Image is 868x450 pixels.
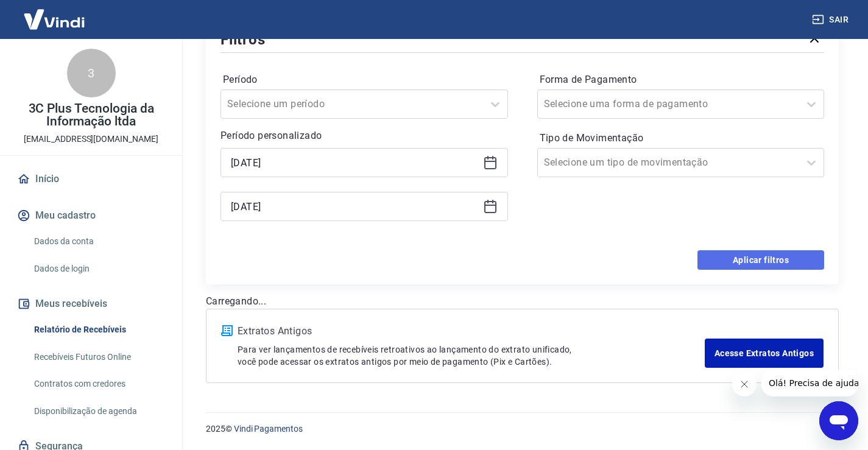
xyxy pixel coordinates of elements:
[15,1,94,38] img: Vindi
[24,133,158,146] p: [EMAIL_ADDRESS][DOMAIN_NAME]
[540,72,822,87] label: Forma de Pagamento
[10,102,172,128] p: 3C Plus Tecnologia da Informação ltda
[7,9,102,18] span: Olá! Precisa de ajuda?
[206,294,839,309] p: Carregando...
[540,131,822,146] label: Tipo de Movimentação
[29,256,168,281] a: Dados de login
[29,399,168,424] a: Disponibilização de agenda
[29,345,168,370] a: Recebíveis Futuros Online
[810,9,853,31] button: Sair
[15,202,168,229] button: Meu cadastro
[761,370,858,396] iframe: Mensagem da empresa
[29,229,168,254] a: Dados da conta
[15,166,168,192] a: Início
[221,325,233,336] img: ícone
[15,290,168,317] button: Meus recebíveis
[231,197,478,216] input: Data final
[697,250,824,270] button: Aplicar filtros
[206,423,839,435] p: 2025 ©
[231,153,478,172] input: Data inicial
[238,343,705,368] p: Para ver lançamentos de recebíveis retroativos ao lançamento do extrato unificado, você pode aces...
[705,339,824,368] a: Acesse Extratos Antigos
[67,49,116,97] div: 3
[819,401,858,440] iframe: Botão para abrir a janela de mensagens
[223,72,506,87] label: Período
[234,424,303,434] a: Vindi Pagamentos
[29,371,168,396] a: Contratos com credores
[732,372,757,396] iframe: Fechar mensagem
[29,317,168,342] a: Relatório de Recebíveis
[238,324,705,339] p: Extratos Antigos
[221,30,266,49] h5: Filtros
[221,128,508,143] p: Período personalizado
